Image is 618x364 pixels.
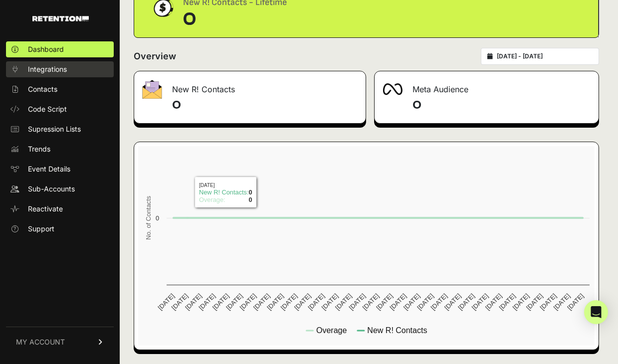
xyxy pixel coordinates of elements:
[375,292,394,312] text: [DATE]
[28,64,67,74] span: Integrations
[456,292,476,312] text: [DATE]
[28,164,70,174] span: Event Details
[6,41,114,57] a: Dashboard
[252,292,271,312] text: [DATE]
[134,71,366,101] div: New R! Contacts
[28,104,67,114] span: Code Script
[6,161,114,177] a: Event Details
[183,9,287,29] div: 0
[525,292,544,312] text: [DATE]
[265,292,285,312] text: [DATE]
[320,292,340,312] text: [DATE]
[28,124,81,134] span: Supression Lists
[172,97,358,113] h4: 0
[6,201,114,217] a: Reactivate
[238,292,258,312] text: [DATE]
[28,44,64,54] span: Dashboard
[6,81,114,97] a: Contacts
[6,61,114,77] a: Integrations
[316,326,347,335] text: Overage
[415,292,435,312] text: [DATE]
[28,144,50,154] span: Trends
[157,292,176,312] text: [DATE]
[334,292,353,312] text: [DATE]
[470,292,490,312] text: [DATE]
[402,292,421,312] text: [DATE]
[142,80,162,99] img: fa-envelope-19ae18322b30453b285274b1b8af3d052b27d846a4fbe8435d1a52b978f639a2.png
[198,292,217,312] text: [DATE]
[145,196,152,240] text: No. of Contacts
[6,121,114,137] a: Supression Lists
[383,83,403,95] img: fa-meta-2f981b61bb99beabf952f7030308934f19ce035c18b003e963880cc3fabeebb7.png
[32,16,89,21] img: Retention.com
[389,292,408,312] text: [DATE]
[211,292,230,312] text: [DATE]
[497,292,517,312] text: [DATE]
[306,292,326,312] text: [DATE]
[347,292,367,312] text: [DATE]
[28,184,75,194] span: Sub-Accounts
[28,204,63,214] span: Reactivate
[375,71,599,101] div: Meta Audience
[361,292,381,312] text: [DATE]
[170,292,190,312] text: [DATE]
[511,292,531,312] text: [DATE]
[584,300,608,324] div: Open Intercom Messenger
[484,292,503,312] text: [DATE]
[6,141,114,157] a: Trends
[16,337,65,347] span: MY ACCOUNT
[6,221,114,237] a: Support
[279,292,299,312] text: [DATE]
[443,292,462,312] text: [DATE]
[412,97,591,113] h4: 0
[28,84,57,94] span: Contacts
[184,292,203,312] text: [DATE]
[566,292,585,312] text: [DATE]
[156,214,159,222] text: 0
[6,327,114,357] a: MY ACCOUNT
[552,292,572,312] text: [DATE]
[367,326,427,335] text: New R! Contacts
[6,181,114,197] a: Sub-Accounts
[293,292,312,312] text: [DATE]
[538,292,558,312] text: [DATE]
[6,101,114,117] a: Code Script
[224,292,244,312] text: [DATE]
[134,49,176,63] h2: Overview
[429,292,449,312] text: [DATE]
[28,224,54,234] span: Support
